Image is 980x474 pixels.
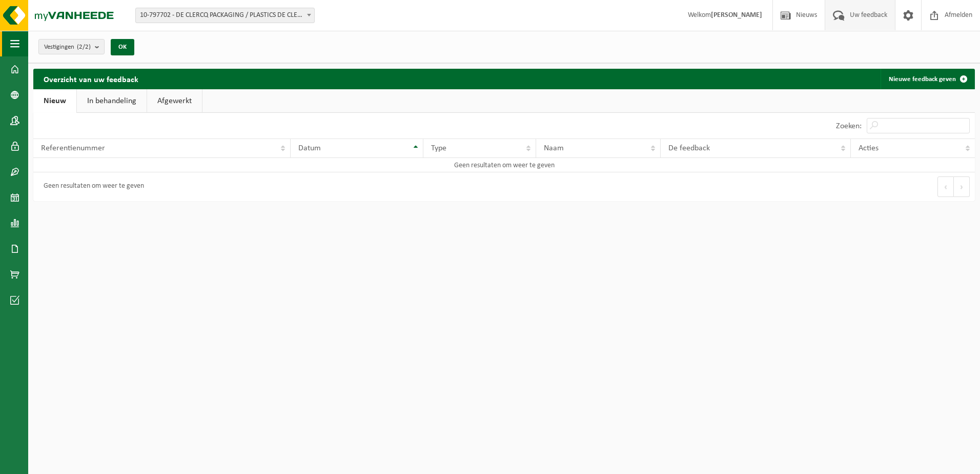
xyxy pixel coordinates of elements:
a: Nieuw [33,89,76,113]
span: De feedback [668,144,710,152]
span: Type [431,144,446,152]
span: Vestigingen [44,39,91,55]
count: (2/2) [77,44,91,50]
span: Referentienummer [41,144,105,152]
label: Zoeken: [836,122,862,130]
h2: Overzicht van uw feedback [33,69,149,89]
span: Datum [298,144,321,152]
span: Naam [544,144,564,152]
button: Previous [937,176,954,197]
button: Next [954,176,970,197]
span: 10-797702 - DE CLERCQ PACKAGING / PLASTICS DE CLERCQ - WINGENE [136,8,314,23]
span: Acties [859,144,879,152]
a: In behandeling [77,89,147,113]
button: OK [111,39,134,55]
a: Nieuwe feedback geven [881,69,974,89]
td: Geen resultaten om weer te geven [33,158,975,172]
button: Vestigingen(2/2) [38,39,105,54]
a: Afgewerkt [147,89,202,113]
span: 10-797702 - DE CLERCQ PACKAGING / PLASTICS DE CLERCQ - WINGENE [135,8,315,23]
strong: [PERSON_NAME] [711,11,762,19]
div: Geen resultaten om weer te geven [38,177,144,196]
